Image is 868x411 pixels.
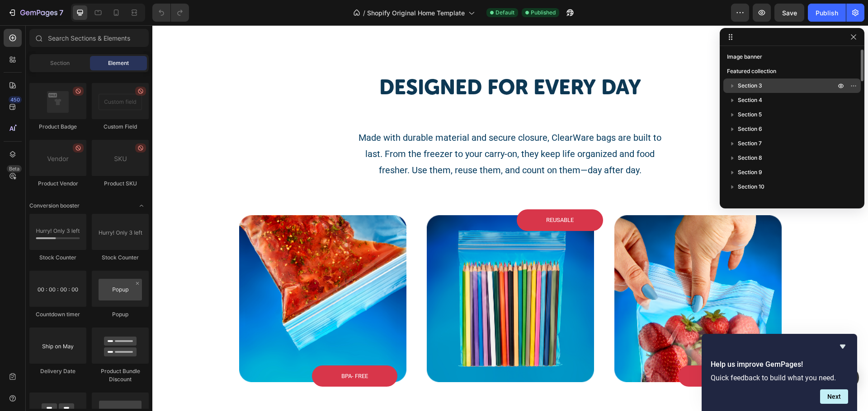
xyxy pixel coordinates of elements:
div: Popup [92,310,149,319]
span: Toggle open [134,199,149,213]
span: Element [108,59,129,67]
span: Conversion booster [29,202,80,210]
p: reusable [394,189,421,200]
span: Section 3 [738,81,762,90]
div: 450 [9,96,22,103]
p: Quick feedback to build what you need. [711,374,848,382]
img: gempages_584864368395551320-3c4b754d-9f78-4f71-a6fe-89360ab76f2c.png [462,190,629,357]
div: Custom Field [92,123,149,131]
button: 7 [4,4,67,22]
span: Featured collection [727,67,776,76]
button: Publish [808,4,846,22]
span: / [363,8,365,18]
span: Shopify Original Home Template [367,8,465,18]
span: Save [782,9,797,17]
div: Delivery Date [29,367,86,375]
div: Beta [7,165,22,172]
span: Section 7 [738,139,762,148]
p: 7 [59,7,63,18]
div: Undo/Redo [152,4,189,22]
img: gempages_584864368395551320-fdddd607-4978-455c-8f7d-25523a6fa4df.png [274,190,442,357]
span: Section 11 [738,197,763,206]
span: Section 10 [738,182,764,191]
div: Countdown timer [29,310,86,319]
p: Made with durable material and secure closure, ClearWare bags are built to last. From the freezer... [200,104,515,153]
div: Product Bundle Discount [92,367,149,383]
span: Section [50,59,70,67]
span: Image banner [727,52,762,61]
div: Product Badge [29,123,86,131]
div: Stock Counter [92,254,149,262]
div: Help us improve GemPages! [711,341,848,404]
div: Publish [816,8,838,18]
iframe: Design area [152,25,868,411]
button: Save [774,4,804,22]
span: Section 8 [738,153,762,162]
button: <p>extra thick</p> [526,340,620,361]
button: <p>BPA- free</p> [160,340,245,361]
span: Section 5 [738,110,762,119]
button: Hide survey [837,341,848,352]
span: Published [531,9,556,17]
span: Section 4 [738,96,762,105]
span: Section 9 [738,168,762,177]
button: <p>reusable</p> [364,184,451,205]
input: Search Sections & Elements [29,29,149,47]
div: Stock Counter [29,254,86,262]
div: Product Vendor [29,180,86,188]
button: Next question [820,389,848,404]
p: extra thick [555,346,591,356]
span: Section 6 [738,125,762,134]
div: Product SKU [92,180,149,188]
span: Default [495,9,514,17]
p: BPA- free [189,346,216,356]
h2: Help us improve GemPages! [711,359,848,370]
img: gempages_584864368395551320-bfd84a6a-085b-444e-b7e0-90e169370bb7.png [87,190,254,357]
